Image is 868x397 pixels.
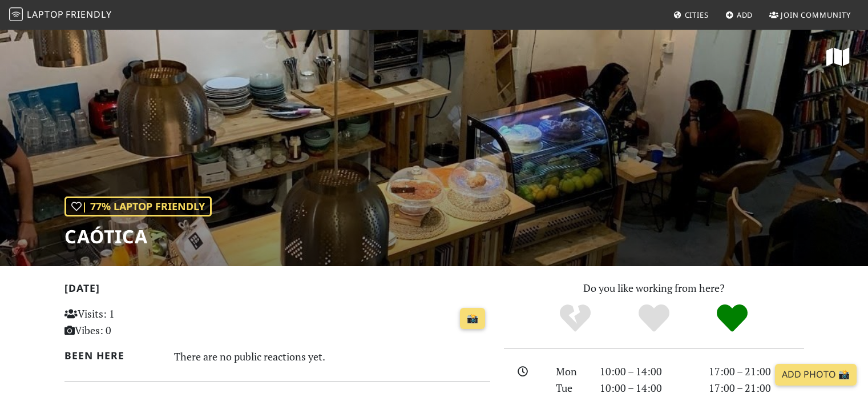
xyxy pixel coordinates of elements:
p: Visits: 1 Vibes: 0 [64,306,197,339]
div: 10:00 – 14:00 [593,363,702,380]
div: 17:00 – 21:00 [702,380,811,396]
a: 📸 [460,308,485,330]
span: Add [737,10,753,20]
h1: Caótica [64,226,212,247]
p: Do you like working from here? [504,280,804,296]
div: 10:00 – 14:00 [593,380,702,396]
a: LaptopFriendly LaptopFriendly [9,5,112,25]
a: Join Community [765,5,855,25]
div: Definitely! [693,303,772,334]
div: No [536,303,615,334]
div: 17:00 – 21:00 [702,363,811,380]
div: Yes [615,303,693,334]
a: Add [721,5,758,25]
h2: [DATE] [64,282,490,299]
a: Add Photo 📸 [775,364,857,386]
a: Cities [669,5,713,25]
div: | 77% Laptop Friendly [64,197,212,216]
span: Cities [685,10,709,20]
div: Tue [549,380,592,396]
h2: Been here [64,350,161,362]
img: LaptopFriendly [9,7,23,21]
span: Friendly [66,8,111,21]
span: Join Community [781,10,851,20]
div: There are no public reactions yet. [174,347,490,366]
div: Mon [549,363,592,380]
span: Laptop [27,8,64,21]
